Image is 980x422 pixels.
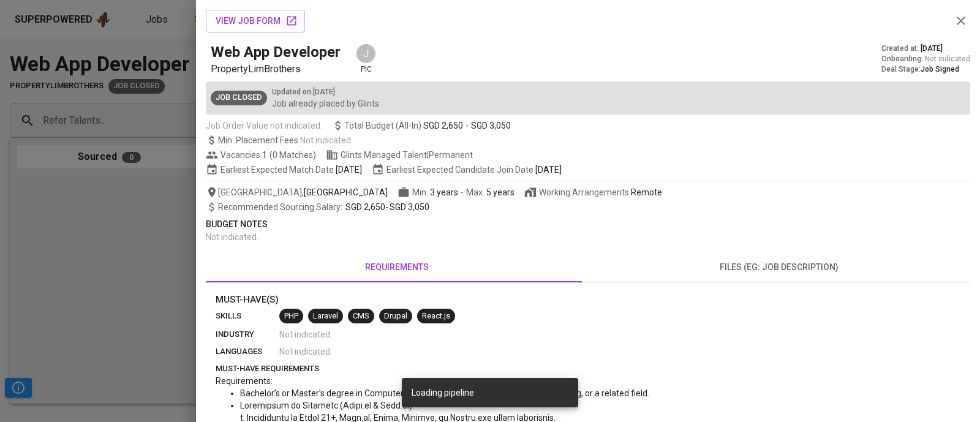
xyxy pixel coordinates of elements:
span: PHP [279,311,303,322]
div: Remote [631,186,662,198]
span: Laravel [308,311,343,322]
span: Job Order Value not indicated. [206,119,322,132]
span: SGD 2,650 [423,119,463,132]
div: Loading pipeline [412,382,474,404]
span: Total Budget (All-In) [332,119,511,132]
span: files (eg: job description) [595,260,963,275]
p: languages [216,345,279,358]
h5: Web App Developer [211,42,341,62]
span: CMS [348,311,374,322]
span: Job Closed [211,92,267,104]
div: Deal Stage : [881,64,970,75]
span: Max. [466,187,514,197]
p: Updated on : [DATE] [272,86,379,97]
span: - [466,119,469,132]
span: 3 years [430,187,458,197]
p: Must-Have(s) [216,293,960,307]
p: Job already placed by Glints [272,97,379,110]
span: Min. Placement Fees [218,135,351,145]
span: Drupal [379,311,412,322]
span: [DATE] [535,164,562,176]
span: PropertyLimBrothers [211,63,301,75]
span: Min. [412,187,458,197]
span: 1 [260,149,267,161]
p: skills [216,310,279,322]
span: Earliest Expected Candidate Join Date [372,164,562,176]
span: Earliest Expected Match Date [206,164,362,176]
span: [GEOGRAPHIC_DATA] , [206,186,388,198]
p: Budget Notes [206,218,970,231]
span: [GEOGRAPHIC_DATA] [304,186,388,198]
div: Onboarding : [881,54,970,64]
span: Not indicated [925,54,970,64]
span: [DATE] [336,164,362,176]
span: Not indicated . [279,345,332,358]
span: Not indicated . [206,232,258,242]
div: pic [355,43,377,75]
span: Job Signed [921,65,959,73]
span: Working Arrangements [524,186,662,198]
span: Glints Managed Talent | Permanent [326,149,473,161]
span: Bachelor’s or Master’s degree in Computer Science, Information Technology, Engineering, or a rela... [240,388,649,398]
span: Requirements: [216,376,273,386]
span: Not indicated [300,135,351,145]
span: - [218,201,429,213]
span: Recommended Sourcing Salary : [218,202,344,212]
p: industry [216,328,279,341]
span: [DATE] [921,43,943,54]
p: must-have requirements [216,363,960,375]
span: requirements [213,260,581,275]
div: Created at : [881,43,970,54]
span: - [461,186,464,198]
span: Vacancies ( 0 Matches ) [206,149,316,161]
span: 5 years [486,187,514,197]
span: view job form [216,13,295,29]
span: Not indicated . [279,328,332,341]
button: view job form [206,10,305,32]
span: React.js [417,311,455,322]
span: SGD 2,650 [345,202,385,212]
span: SGD 3,050 [471,119,511,132]
span: SGD 3,050 [390,202,429,212]
div: J [355,43,377,64]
